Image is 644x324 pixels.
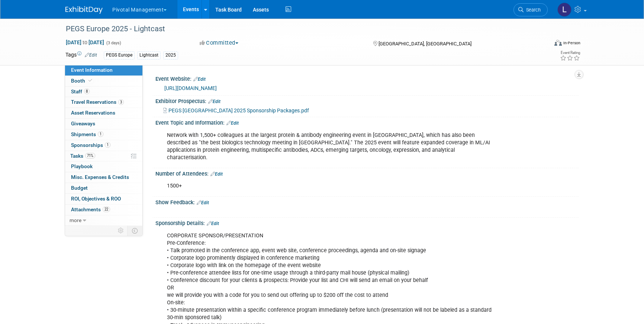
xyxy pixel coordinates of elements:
a: Edit [208,99,220,104]
span: 71% [85,153,95,158]
div: 2025 [163,51,178,59]
span: 1 [105,142,110,148]
td: Tags [65,51,97,60]
span: Attachments [71,206,110,212]
a: PEGS [GEOGRAPHIC_DATA] 2025 Sponsorship Packages.pdf [163,108,309,113]
div: Number of Attendees: [155,168,579,178]
a: Search [513,3,548,16]
a: Budget [65,183,142,193]
span: Shipments [71,131,103,137]
span: Budget [71,185,88,191]
a: Travel Reservations3 [65,97,142,108]
td: Personalize Event Tab Strip [115,226,128,235]
img: Leslie Pelton [557,3,571,17]
a: more [65,215,142,226]
div: PEGS Europe 2025 - Lightcast [63,22,537,36]
a: Giveaways [65,119,142,129]
a: Edit [197,200,209,205]
span: Misc. Expenses & Credits [71,174,129,180]
i: Booth reservation complete [88,78,92,83]
div: Event Format [504,39,580,50]
span: [GEOGRAPHIC_DATA], [GEOGRAPHIC_DATA] [379,41,471,46]
div: Network with 1,500+ colleagues at the largest protein & antibody engineering event in [GEOGRAPHIC... [162,128,497,165]
span: ROI, Objectives & ROO [71,196,121,202]
span: Staff [71,89,90,94]
div: Event Website: [155,73,579,83]
div: Show Feedback: [155,197,579,206]
a: Misc. Expenses & Credits [65,172,142,183]
span: Booth [71,78,94,84]
div: In-Person [563,40,580,46]
img: ExhibitDay [65,6,103,14]
span: more [70,217,81,223]
div: Event Rating [560,51,580,55]
div: Exhibitor Prospectus: [155,96,579,105]
a: Sponsorships1 [65,140,142,151]
a: Asset Reservations [65,108,142,118]
span: 22 [103,206,110,212]
span: Playbook [71,163,93,169]
a: Playbook [65,161,142,172]
a: Event Information [65,65,142,76]
a: Staff8 [65,87,142,97]
span: Asset Reservations [71,110,115,116]
div: PEGS Europe [104,51,135,59]
a: Edit [207,221,219,226]
span: Sponsorships [71,142,110,148]
span: Travel Reservations [71,99,124,105]
button: Committed [197,39,241,47]
span: Tasks [70,153,95,159]
span: 1 [98,131,103,137]
a: [URL][DOMAIN_NAME] [164,85,217,91]
div: Sponsorship Details: [155,218,579,227]
span: [DATE] [DATE] [65,39,104,46]
span: Search [524,7,541,13]
td: Toggle Event Tabs [128,226,143,235]
a: Edit [210,171,223,177]
a: Shipments1 [65,129,142,140]
a: Attachments22 [65,205,142,215]
a: Edit [226,121,239,126]
span: Giveaways [71,121,95,126]
div: Event Topic and Information: [155,117,579,127]
div: Lightcast [137,51,161,59]
span: 8 [84,89,90,94]
div: 1500+ [162,179,497,193]
a: Edit [85,52,97,58]
span: to [81,39,88,45]
a: Tasks71% [65,151,142,161]
img: Format-Inperson.png [554,40,562,46]
a: Edit [193,77,206,82]
span: (3 days) [106,41,121,45]
span: PEGS [GEOGRAPHIC_DATA] 2025 Sponsorship Packages.pdf [168,108,309,113]
span: Event Information [71,67,113,73]
a: ROI, Objectives & ROO [65,194,142,204]
span: 3 [118,99,124,105]
a: Booth [65,76,142,86]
